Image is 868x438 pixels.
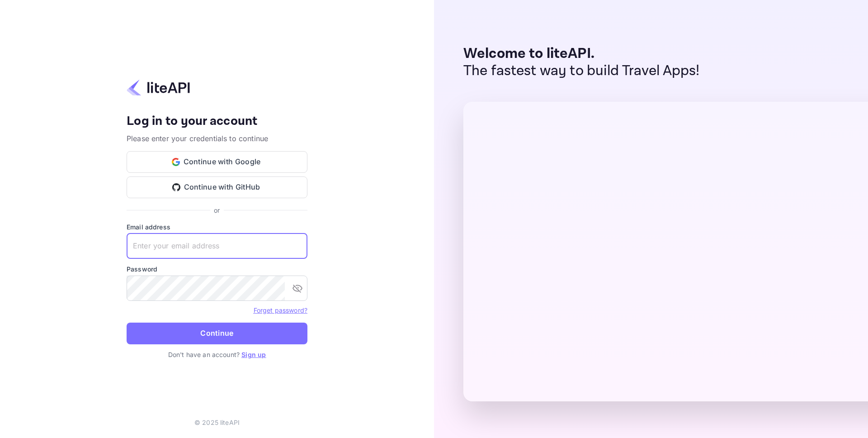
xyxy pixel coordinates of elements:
[127,176,307,198] button: Continue with GitHub
[127,350,307,359] p: Don't have an account?
[127,114,307,129] h4: Log in to your account
[463,45,700,62] p: Welcome to liteAPI.
[127,79,190,96] img: liteapi
[194,418,240,427] p: © 2025 liteAPI
[214,205,220,215] p: or
[127,233,307,259] input: Enter your email address
[254,306,307,314] a: Forget password?
[127,151,307,173] button: Continue with Google
[127,264,307,274] label: Password
[463,62,700,80] p: The fastest way to build Travel Apps!
[254,305,307,314] a: Forget password?
[241,351,266,358] a: Sign up
[127,323,307,344] button: Continue
[127,133,307,144] p: Please enter your credentials to continue
[288,279,307,297] button: toggle password visibility
[127,222,307,232] label: Email address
